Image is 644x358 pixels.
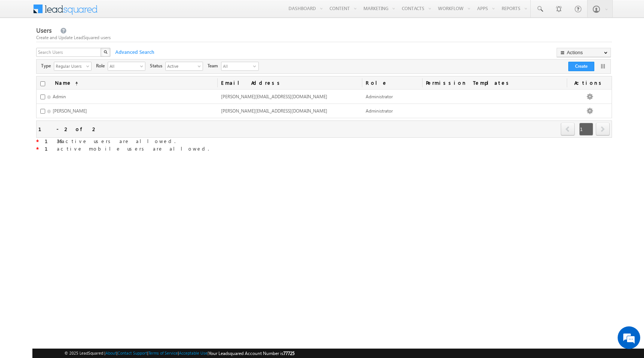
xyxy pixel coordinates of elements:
[166,62,197,70] span: Active
[362,76,422,89] a: Role
[366,108,393,114] span: Administrator
[179,350,208,355] a: Acceptable Use
[221,94,327,99] span: [PERSON_NAME][EMAIL_ADDRESS][DOMAIN_NAME]
[221,62,252,70] span: All
[105,350,116,355] a: About
[104,50,107,54] img: Search
[45,145,57,152] strong: 1
[36,26,52,35] span: Users
[567,76,612,89] span: Actions
[54,62,85,70] span: Regular Users
[557,48,611,57] button: Actions
[53,108,87,114] span: [PERSON_NAME]
[283,350,295,356] span: 77725
[221,108,327,114] span: [PERSON_NAME][EMAIL_ADDRESS][DOMAIN_NAME]
[45,138,175,144] span: active users are allowed.
[41,62,54,69] span: Type
[36,48,102,57] input: Search Users
[118,350,147,355] a: Contact Support
[579,123,593,136] span: 1
[561,123,575,136] a: prev
[111,49,157,55] span: Advanced Search
[45,145,209,152] span: active mobile users are allowed.
[561,123,575,136] span: prev
[150,62,165,69] span: Status
[217,76,362,89] a: Email Address
[148,350,178,355] a: Terms of Service
[422,76,567,89] span: Permission Templates
[72,81,78,87] span: (sorted ascending)
[140,64,146,68] span: select
[45,138,62,144] strong: 136
[53,94,66,99] span: Admin
[209,350,295,356] span: Your Leadsquared Account Number is
[36,34,612,41] div: Create and Update LeadSquared users
[568,62,594,71] button: Create
[596,123,610,136] span: next
[108,62,139,70] span: All
[38,125,98,133] div: 1 - 2 of 2
[208,62,221,69] span: Team
[51,76,82,89] a: Name
[86,64,92,68] span: select
[64,350,295,357] span: © 2025 LeadSquared | | | | |
[198,64,204,68] span: select
[596,123,610,136] a: next
[366,94,393,99] span: Administrator
[96,62,108,69] span: Role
